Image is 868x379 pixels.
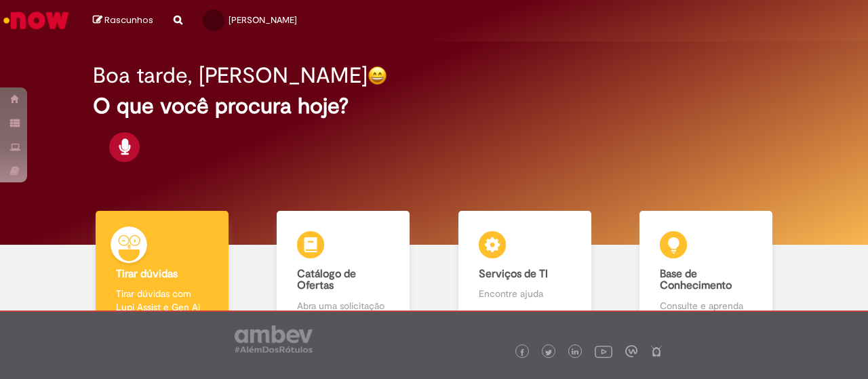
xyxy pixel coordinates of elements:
[93,14,153,27] a: Rascunhos
[1,7,71,34] img: ServiceNow
[253,211,435,328] a: Catálogo de Ofertas Abra uma solicitação
[297,267,356,293] b: Catálogo de Ofertas
[595,342,612,360] img: logo_footer_youtube.png
[93,94,774,118] h2: O que você procura hoje?
[616,211,797,328] a: Base de Conhecimento Consulte e aprenda
[116,267,178,281] b: Tirar dúvidas
[434,211,616,328] a: Serviços de TI Encontre ajuda
[297,299,389,313] p: Abra uma solicitação
[545,349,552,356] img: logo_footer_twitter.png
[660,267,732,293] b: Base de Conhecimento
[479,287,571,300] p: Encontre ajuda
[71,211,253,328] a: Tirar dúvidas Tirar dúvidas com Lupi Assist e Gen Ai
[625,345,637,357] img: logo_footer_workplace.png
[660,299,752,313] p: Consulte e aprenda
[235,325,313,353] img: logo_footer_ambev_rotulo_gray.png
[229,14,297,26] span: [PERSON_NAME]
[104,14,153,26] span: Rascunhos
[572,348,578,357] img: logo_footer_linkedin.png
[93,64,368,87] h2: Boa tarde, [PERSON_NAME]
[116,287,208,314] p: Tirar dúvidas com Lupi Assist e Gen Ai
[368,66,387,85] img: happy-face.png
[479,267,548,281] b: Serviços de TI
[519,349,526,356] img: logo_footer_facebook.png
[650,345,663,357] img: logo_footer_naosei.png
